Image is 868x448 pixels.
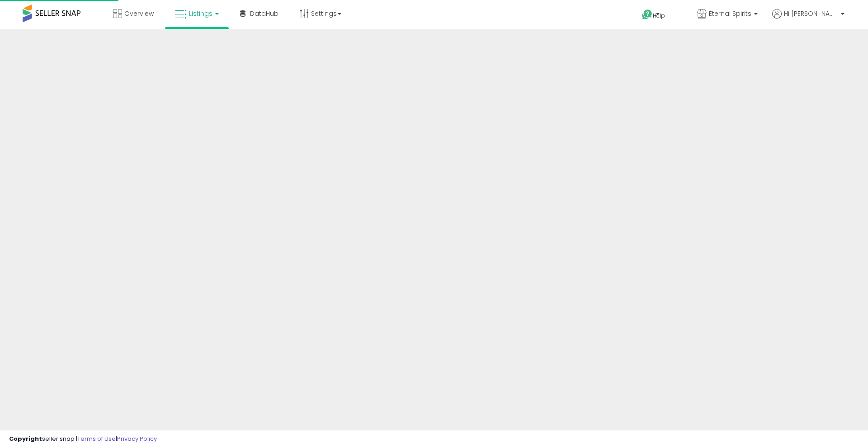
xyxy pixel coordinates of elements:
span: DataHub [250,9,278,18]
span: Hi [PERSON_NAME] [784,9,838,18]
a: Hi [PERSON_NAME] [772,9,844,29]
i: Get Help [642,9,653,20]
span: Help [653,12,665,19]
span: Listings [189,9,212,18]
span: Eternal Spirits [709,9,751,18]
a: Help [635,2,683,29]
span: Overview [124,9,154,18]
